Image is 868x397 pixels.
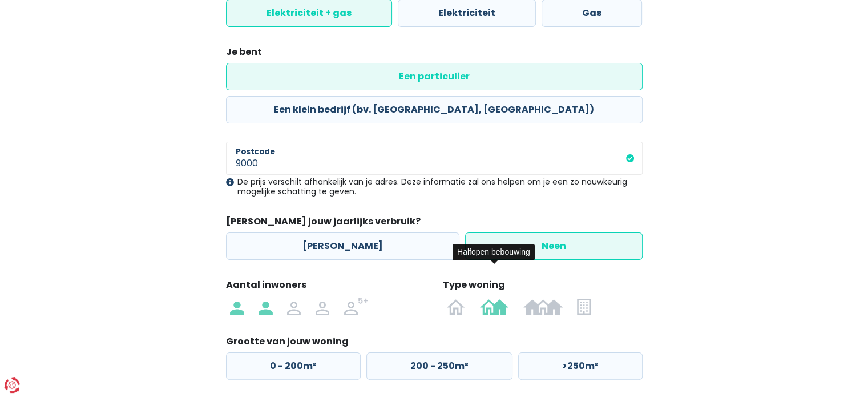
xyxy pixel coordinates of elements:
div: De prijs verschilt afhankelijk van je adres. Deze informatie zal ons helpen om je een zo nauwkeur... [226,177,643,197]
legend: Aantal inwoners [226,278,426,296]
label: Neen [465,232,643,260]
legend: Type woning [443,278,643,296]
label: Een klein bedrijf (bv. [GEOGRAPHIC_DATA], [GEOGRAPHIC_DATA]) [226,96,643,123]
label: Een particulier [226,63,643,90]
legend: [PERSON_NAME] jouw jaarlijks verbruik? [226,215,643,232]
legend: Je bent [226,45,643,63]
img: 5+ personen [344,297,369,315]
img: 1 persoon [230,297,244,315]
img: Halfopen bebouwing [480,297,508,315]
img: 4 personen [316,297,329,315]
div: Halfopen bebouwing [453,244,535,260]
input: 1000 [226,142,643,175]
img: Open bebouwing [447,297,465,315]
label: 0 - 200m² [226,352,361,380]
legend: Grootte van jouw woning [226,335,643,352]
img: 3 personen [287,297,301,315]
img: Gesloten bebouwing [523,297,563,315]
img: 2 personen [259,297,272,315]
label: >250m² [518,352,643,380]
img: Appartement [577,297,590,315]
label: [PERSON_NAME] [226,232,459,260]
label: 200 - 250m² [366,352,512,380]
